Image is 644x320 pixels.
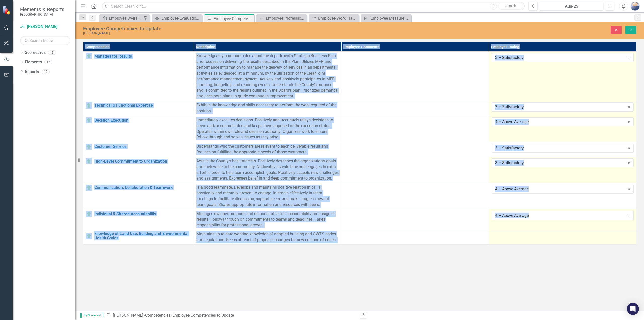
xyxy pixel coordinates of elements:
div: 3 – Satisfactory [495,145,625,151]
a: Manages for Results [94,54,191,59]
div: [PERSON_NAME] [83,31,397,35]
img: On Target [86,158,92,164]
p: Immediately executes decisions. Positively and accurately relays decisions to peers and/or subord... [196,117,339,140]
div: Open Intercom Messenger [627,303,639,315]
button: Aug-25 [539,2,603,11]
img: On Target [86,117,92,123]
img: On Target [86,211,92,217]
img: On Target [86,233,92,239]
span: Elements & Reports [20,6,64,12]
div: 17 [44,60,52,64]
span: Search [505,4,516,8]
div: 3 – Satisfactory [495,55,625,61]
div: Employee Measure Report to Update [371,15,410,21]
a: Elements [25,59,42,65]
a: [PERSON_NAME] [113,313,143,318]
a: Employee Evaluation Navigation [153,15,201,21]
div: Employee Professional Development to Update [266,15,305,21]
a: Employee Work Plan Milestones to Update [310,15,358,21]
div: Employee Work Plan Milestones to Update [318,15,358,21]
div: Aug-25 [541,3,602,9]
div: Employee Competencies to Update [83,26,397,31]
div: 17 [42,69,50,74]
img: On Target [86,144,92,150]
div: Employee Overall Evaluation to Update [109,15,142,21]
a: Employee Overall Evaluation to Update [101,15,142,21]
img: Rebecca Ricord [631,2,640,11]
img: On Target [86,185,92,191]
img: ClearPoint Strategy [3,6,11,15]
p: Exhibits the knowledge and skills necessary to perform the work required of the position. [196,102,339,114]
button: Search [498,3,523,10]
a: Customer Service [94,144,191,149]
a: Communication, Collaboration & Teamwork [94,185,191,190]
p: Understands who the customers are relevant to each deliverable result and focuses on fulfilling t... [196,144,339,155]
a: Employee Measure Report to Update [362,15,410,21]
a: Decision Execution [94,118,191,123]
p: Knowledgeably communicates about the department's Strategic Business Plan and focuses on deliveri... [196,53,339,99]
div: Employee Competencies to Update [214,16,253,22]
p: Acts in the County's best interests. Positively describes the organization's goals and their valu... [196,158,339,181]
a: [PERSON_NAME] [20,24,70,30]
div: 4 – Above Average [495,212,625,218]
a: High-Level Commitment to Organization [94,159,191,164]
p: Maintains up to date working knowledge of adopted building and OWTS codes and regulations. Keeps ... [196,231,339,243]
a: Technical & Functional Expertise [94,103,191,108]
div: 4 – Above Average [495,186,625,192]
div: Employee Evaluation Navigation [161,15,201,21]
a: knowledge of Land Use, Building and Environmental Health Codes [94,231,191,240]
a: Scorecards [25,50,46,56]
p: Is a good teammate. Develops and maintains positive relationships. Is physically and mentally pre... [196,185,339,207]
span: By Scorecard [80,313,103,318]
p: Manages own performance and demonstrates full accountability for assigned results. Follows throug... [196,211,339,228]
div: 3 – Satisfactory [495,160,625,166]
div: » » [106,313,356,318]
a: Competencies [145,313,170,318]
a: Individual & Shared Accountability [94,212,191,216]
input: Search ClearPoint... [102,2,525,11]
a: Employee Professional Development to Update [258,15,305,21]
input: Search Below... [20,36,70,45]
small: [GEOGRAPHIC_DATA] [20,12,64,16]
div: 3 – Satisfactory [495,104,625,110]
div: Employee Competencies to Update [172,313,234,318]
div: 4 – Above Average [495,119,625,125]
a: Reports [25,69,39,75]
img: On Target [86,53,92,59]
div: 5 [48,51,56,55]
img: On Target [86,102,92,109]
